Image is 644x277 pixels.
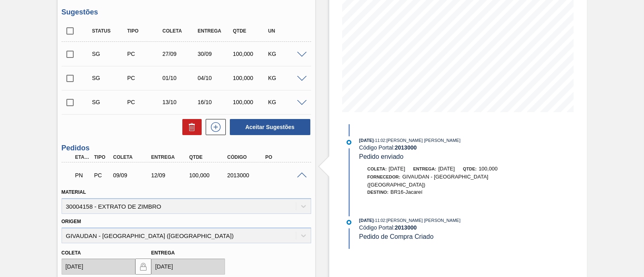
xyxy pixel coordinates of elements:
[266,75,305,81] div: KG
[125,28,164,34] div: Tipo
[359,218,374,223] span: [DATE]
[196,75,234,81] div: 04/10/2025
[395,224,417,231] strong: 2013000
[151,259,225,275] input: dd/mm/yyyy
[359,138,374,143] span: [DATE]
[395,144,417,151] strong: 2013000
[367,174,400,179] span: Fornecedor:
[230,119,310,135] button: Aceitar Sugestões
[347,140,351,145] img: atual
[438,166,455,172] span: [DATE]
[263,154,305,160] div: PO
[202,119,226,135] div: Nova sugestão
[90,99,129,105] div: Sugestão Criada
[149,154,191,160] div: Entrega
[266,51,305,57] div: KG
[413,166,436,171] span: Entrega:
[73,154,93,160] div: Etapa
[62,144,311,152] h3: Pedidos
[151,250,175,256] label: Entrega
[385,138,460,143] span: : [PERSON_NAME] [PERSON_NAME]
[385,218,460,223] span: : [PERSON_NAME] [PERSON_NAME]
[359,224,550,231] div: Código Portal:
[196,28,234,34] div: Entrega
[231,28,270,34] div: Qtde
[389,166,405,172] span: [DATE]
[359,233,433,240] span: Pedido de Compra Criado
[73,166,93,184] div: Pedido em Negociação
[359,153,403,160] span: Pedido enviado
[90,75,129,81] div: Sugestão Criada
[135,259,151,275] button: locked
[359,144,550,151] div: Código Portal:
[125,99,164,105] div: Pedido de Compra
[138,262,148,271] img: locked
[90,28,129,34] div: Status
[187,172,229,179] div: 100,000
[161,99,199,105] div: 13/10/2025
[231,51,270,57] div: 100,000
[266,28,305,34] div: UN
[225,154,267,160] div: Código
[187,154,229,160] div: Qtde
[75,172,91,179] p: PN
[374,218,385,223] span: - 11:02
[62,250,81,256] label: Coleta
[367,166,387,171] span: Coleta:
[463,166,477,171] span: Qtde:
[347,220,351,225] img: atual
[196,51,234,57] div: 30/09/2025
[90,51,129,57] div: Sugestão Criada
[62,8,311,16] h3: Sugestões
[62,259,135,275] input: dd/mm/yyyy
[367,190,389,195] span: Destino:
[226,118,311,136] div: Aceitar Sugestões
[231,99,270,105] div: 100,000
[266,99,305,105] div: KG
[161,51,199,57] div: 27/09/2025
[92,172,111,179] div: Pedido de Compra
[196,99,234,105] div: 16/10/2025
[161,28,199,34] div: Coleta
[111,172,153,179] div: 09/09/2025
[62,189,86,195] label: Material
[178,119,202,135] div: Excluir Sugestões
[374,138,385,143] span: - 11:02
[367,174,489,188] span: GIVAUDAN - [GEOGRAPHIC_DATA] ([GEOGRAPHIC_DATA])
[225,172,267,179] div: 2013000
[390,189,422,195] span: BR16-Jacareí
[62,219,81,224] label: Origem
[92,154,111,160] div: Tipo
[479,166,497,172] span: 100,000
[125,51,164,57] div: Pedido de Compra
[231,75,270,81] div: 100,000
[111,154,153,160] div: Coleta
[125,75,164,81] div: Pedido de Compra
[149,172,191,179] div: 12/09/2025
[161,75,199,81] div: 01/10/2025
